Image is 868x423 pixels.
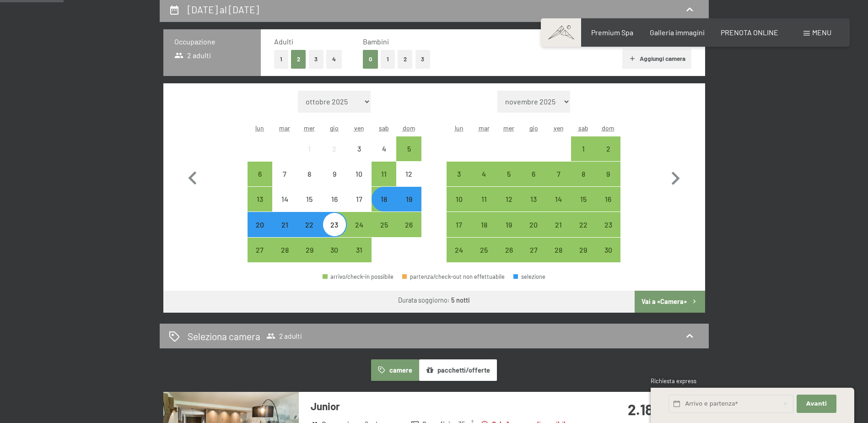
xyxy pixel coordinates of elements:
[547,246,570,269] div: 28
[298,145,321,168] div: 1
[572,195,595,218] div: 15
[272,162,297,186] div: Tue Oct 07 2025
[179,91,206,263] button: Mese precedente
[472,162,496,186] div: Tue Nov 04 2025
[571,162,596,186] div: arrivo/check-in possibile
[248,195,271,218] div: 13
[662,91,689,263] button: Mese successivo
[174,37,250,47] h3: Occupazione
[348,246,371,269] div: 31
[596,187,620,211] div: arrivo/check-in possibile
[381,50,395,69] button: 1
[323,145,346,168] div: 2
[188,330,260,343] h2: Seleziona camera
[297,187,322,211] div: Wed Oct 15 2025
[447,170,470,193] div: 3
[248,187,272,211] div: Mon Oct 13 2025
[322,212,347,237] div: arrivo/check-in possibile
[522,246,545,269] div: 27
[572,145,595,168] div: 1
[322,187,347,211] div: Thu Oct 16 2025
[272,212,297,237] div: arrivo/check-in possibile
[272,238,297,262] div: Tue Oct 28 2025
[650,28,705,37] a: Galleria immagini
[591,28,633,37] a: Premium Spa
[447,221,470,244] div: 17
[596,162,620,186] div: arrivo/check-in possibile
[572,221,595,244] div: 22
[348,221,371,244] div: 24
[721,28,778,37] a: PRENOTA ONLINE
[596,187,620,211] div: Sun Nov 16 2025
[497,221,520,244] div: 19
[372,212,396,237] div: Sat Oct 25 2025
[297,136,322,161] div: arrivo/check-in non effettuabile
[396,212,421,237] div: Sun Oct 26 2025
[322,162,347,186] div: arrivo/check-in non effettuabile
[503,124,514,132] abbr: mercoledì
[272,187,297,211] div: Tue Oct 14 2025
[602,124,615,132] abbr: domenica
[347,187,372,211] div: arrivo/check-in non effettuabile
[372,187,396,211] div: arrivo/check-in possibile
[396,212,421,237] div: arrivo/check-in possibile
[323,221,346,244] div: 23
[497,170,520,193] div: 5
[522,221,545,244] div: 20
[272,212,297,237] div: Tue Oct 21 2025
[322,212,347,237] div: Thu Oct 23 2025
[546,162,571,186] div: Fri Nov 07 2025
[472,212,496,237] div: arrivo/check-in possibile
[363,37,389,46] span: Bambini
[379,124,389,132] abbr: sabato
[547,221,570,244] div: 21
[597,170,620,193] div: 9
[806,400,827,408] span: Avanti
[397,221,420,244] div: 26
[298,246,321,269] div: 29
[297,162,322,186] div: Wed Oct 08 2025
[398,50,413,69] button: 2
[274,37,293,46] span: Adulti
[447,195,470,218] div: 10
[248,212,272,237] div: Mon Oct 20 2025
[546,162,571,186] div: arrivo/check-in possibile
[447,238,471,262] div: Mon Nov 24 2025
[497,246,520,269] div: 26
[322,136,347,161] div: Thu Oct 02 2025
[521,187,546,211] div: arrivo/check-in possibile
[521,238,546,262] div: arrivo/check-in possibile
[372,221,395,244] div: 25
[472,212,496,237] div: Tue Nov 18 2025
[472,238,496,262] div: Tue Nov 25 2025
[354,124,364,132] abbr: venerdì
[472,238,496,262] div: arrivo/check-in possibile
[546,212,571,237] div: arrivo/check-in possibile
[447,162,471,186] div: arrivo/check-in possibile
[496,238,521,262] div: Wed Nov 26 2025
[347,187,372,211] div: Fri Oct 17 2025
[322,238,347,262] div: arrivo/check-in possibile
[322,162,347,186] div: Thu Oct 09 2025
[596,212,620,237] div: Sun Nov 23 2025
[323,246,346,269] div: 30
[372,170,395,193] div: 11
[597,221,620,244] div: 23
[372,136,396,161] div: arrivo/check-in non effettuabile
[298,195,321,218] div: 15
[347,212,372,237] div: Fri Oct 24 2025
[347,238,372,262] div: Fri Oct 31 2025
[447,212,471,237] div: arrivo/check-in possibile
[248,246,271,269] div: 27
[297,238,322,262] div: arrivo/check-in possibile
[255,124,264,132] abbr: lunedì
[372,187,396,211] div: Sat Oct 18 2025
[496,162,521,186] div: arrivo/check-in possibile
[272,162,297,186] div: arrivo/check-in non effettuabile
[622,49,691,69] button: Aggiungi camera
[473,170,496,193] div: 4
[402,274,505,280] div: partenza/check-out non effettuabile
[272,187,297,211] div: arrivo/check-in non effettuabile
[415,50,431,69] button: 3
